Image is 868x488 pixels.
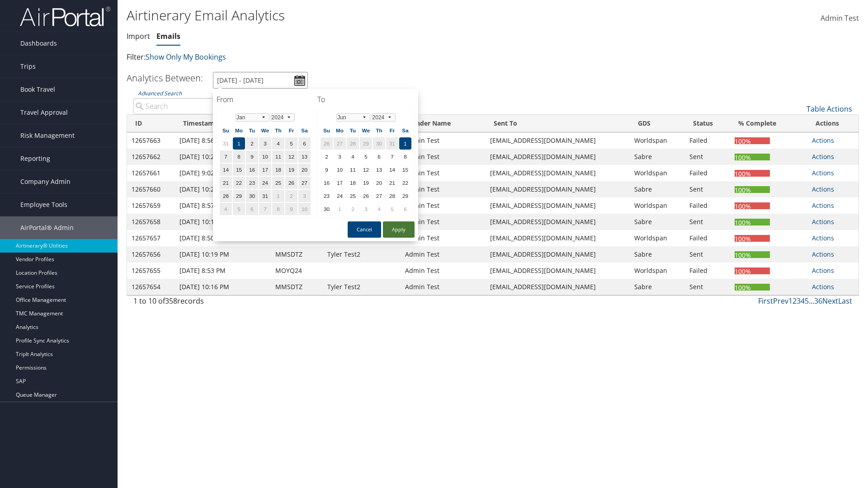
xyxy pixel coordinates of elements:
span: 358 [165,296,177,306]
td: Worldspan [630,230,685,246]
td: 10 [334,164,346,176]
div: 100% [735,251,770,258]
td: 17 [259,164,271,176]
th: Th [272,124,284,136]
td: Sent [685,149,730,165]
td: Worldspan [630,263,685,279]
th: Fr [386,124,398,136]
a: Actions [812,266,834,275]
td: Admin Test [401,197,485,214]
td: Worldspan [630,197,685,214]
td: 12657660 [127,181,175,197]
span: Trips [20,55,36,78]
th: Tu [347,124,359,136]
div: 100% [735,170,770,177]
td: 4 [347,150,359,163]
a: Emails [156,31,180,41]
th: Sa [399,124,411,136]
td: 22 [233,177,245,189]
button: Cancel [348,221,381,238]
td: Failed [685,132,730,149]
td: 4 [272,137,284,150]
td: 8 [399,150,411,163]
td: Admin Test [401,263,485,279]
th: Sent To: activate to sort column ascending [486,115,630,132]
td: 12657663 [127,132,175,149]
div: 100% [735,235,770,242]
h3: Analytics Between: [127,72,203,84]
td: Failed [685,165,730,181]
a: Actions [812,282,834,291]
td: [EMAIL_ADDRESS][DOMAIN_NAME] [486,181,630,197]
div: 1 to 10 of records [133,296,303,311]
td: 1 [272,190,284,202]
td: 3 [298,190,311,202]
th: Th [373,124,385,136]
td: [DATE] 8:53 PM [175,263,271,279]
td: 30 [373,137,385,150]
a: 5 [805,296,809,306]
td: 11 [272,150,284,163]
td: 24 [334,190,346,202]
td: 7 [386,150,398,163]
td: Admin Test [401,165,485,181]
td: 21 [386,177,398,189]
td: 8 [233,150,245,163]
td: 16 [246,164,258,176]
td: 1 [399,137,411,150]
td: [DATE] 10:16 PM [175,279,271,295]
td: 28 [347,137,359,150]
td: 25 [347,190,359,202]
td: 13 [298,150,311,163]
td: 19 [360,177,372,189]
a: Actions [812,169,834,177]
span: Book Travel [20,78,55,101]
td: 5 [386,203,398,215]
td: 5 [233,203,245,215]
p: Filter: [127,52,615,63]
td: Sabre [630,246,685,263]
td: [DATE] 8:50 PM [175,230,271,246]
td: 6 [373,150,385,163]
th: Mo [334,124,346,136]
span: Risk Management [20,124,75,147]
td: 22 [399,177,411,189]
th: GDS: activate to sort column ascending [630,115,685,132]
td: Sabre [630,181,685,197]
td: 12657654 [127,279,175,295]
th: Status: activate to sort column ascending [685,115,730,132]
a: Actions [812,217,834,226]
td: 10 [298,203,311,215]
span: … [809,296,814,306]
a: 36 [814,296,822,306]
td: 1 [334,203,346,215]
div: 100% [735,137,770,144]
td: Admin Test [401,279,485,295]
td: 2 [321,150,333,163]
td: 23 [321,190,333,202]
td: 26 [321,137,333,150]
td: 9 [321,164,333,176]
h4: To [317,94,415,104]
td: 28 [220,190,232,202]
td: Tyler Test2 [323,246,401,263]
td: 27 [298,177,311,189]
td: 2 [246,137,258,150]
td: Admin Test [401,132,485,149]
td: 30 [321,203,333,215]
td: [EMAIL_ADDRESS][DOMAIN_NAME] [486,230,630,246]
td: 29 [399,190,411,202]
div: 100% [735,219,770,225]
td: Sent [685,181,730,197]
td: 16 [321,177,333,189]
td: [EMAIL_ADDRESS][DOMAIN_NAME] [486,197,630,214]
span: Company Admin [20,170,71,193]
td: 31 [259,190,271,202]
td: 4 [373,203,385,215]
button: Apply [383,221,415,238]
span: AirPortal® Admin [20,216,74,239]
td: Admin Test [401,246,485,263]
td: 18 [347,177,359,189]
td: 6 [298,137,311,150]
td: 12657659 [127,197,175,214]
